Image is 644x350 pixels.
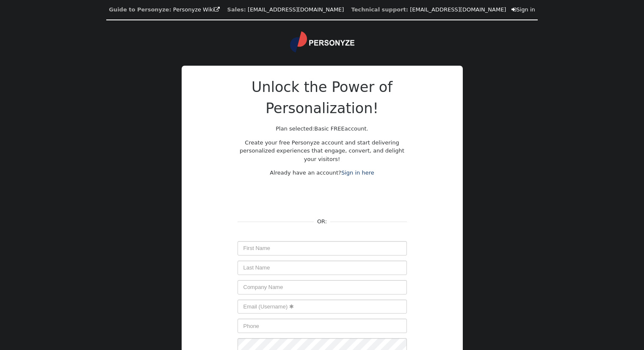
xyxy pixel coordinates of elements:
b: Guide to Personyze: [109,6,171,13]
iframe: Sign in with Google Button [278,187,366,206]
span:  [511,7,516,12]
a: [EMAIL_ADDRESS][DOMAIN_NAME] [410,6,506,13]
b: Technical support: [351,6,408,13]
input: Phone [238,319,407,333]
input: Company Name [238,280,407,294]
p: Plan selected: account. [238,125,407,133]
a: Personyze Wiki [173,6,220,13]
input: First Name [238,241,407,256]
p: Create your free Personyze account and start delivering personalized experiences that engage, con... [238,139,407,164]
input: Email (Username) ✱ [238,300,407,314]
img: logo.svg [290,31,354,53]
b: Sales: [227,6,246,13]
span:  [214,7,220,12]
h2: Unlock the Power of Personalization! [238,77,407,119]
span: Basic FREE [314,125,345,132]
a: [EMAIL_ADDRESS][DOMAIN_NAME] [248,6,344,13]
a: Sign in [511,6,535,13]
input: Last Name [238,261,407,275]
p: Already have an account? [238,169,407,177]
a: Sign in here [341,169,374,176]
div: OR: [314,217,330,226]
